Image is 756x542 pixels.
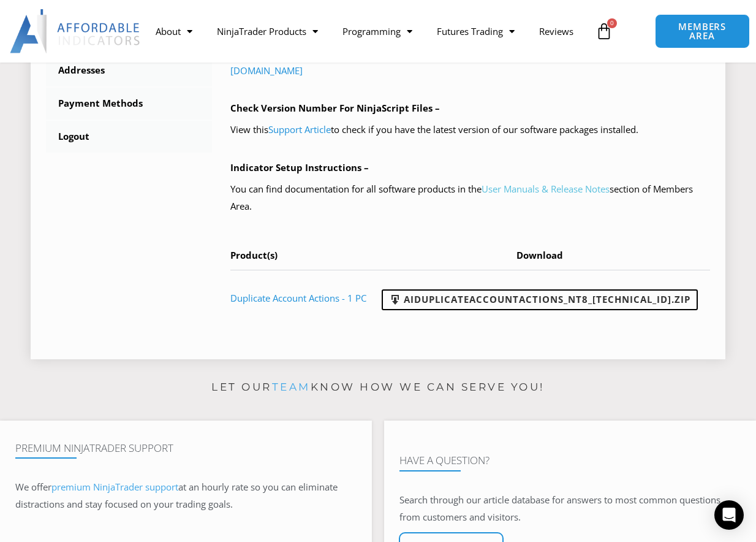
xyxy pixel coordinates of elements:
span: MEMBERS AREA [668,22,737,40]
span: Product(s) [230,249,278,261]
a: MEMBERS AREA [655,14,750,48]
a: Programming [330,17,425,45]
a: Duplicate Account Actions - 1 PC [230,292,366,304]
span: We offer [15,481,51,493]
a: User Manuals & Release Notes [482,183,610,195]
a: Reviews [527,17,586,45]
p: You can find documentation for all software products in the section of Members Area. [230,181,710,215]
b: Indicator Setup Instructions – [230,161,369,174]
span: 0 [607,18,617,28]
a: AIDuplicateAccountActions_NT8_[TECHNICAL_ID].zip [382,289,698,310]
a: team [272,381,311,393]
nav: Menu [143,17,589,45]
a: 0 [577,13,631,49]
img: LogoAI | Affordable Indicators – NinjaTrader [10,9,142,53]
a: Payment Methods [46,88,212,120]
a: About [143,17,205,45]
div: Open Intercom Messenger [714,500,744,530]
h4: Have A Question? [399,454,741,467]
span: Download [516,249,563,261]
a: premium NinjaTrader support [51,481,178,493]
a: Futures Trading [425,17,527,45]
a: NinjaTrader Products [205,17,330,45]
a: Support Article [268,123,331,135]
h4: Premium NinjaTrader Support [15,442,357,454]
b: Check Version Number For NinjaScript Files – [230,102,440,114]
a: [URL][DOMAIN_NAME] [230,47,656,77]
p: Search through our article database for answers to most common questions from customers and visit... [399,492,741,526]
a: Addresses [46,55,212,86]
a: Logout [46,121,212,153]
span: at an hourly rate so you can eliminate distractions and stay focused on your trading goals. [15,481,338,510]
p: View this to check if you have the latest version of our software packages installed. [230,121,710,139]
